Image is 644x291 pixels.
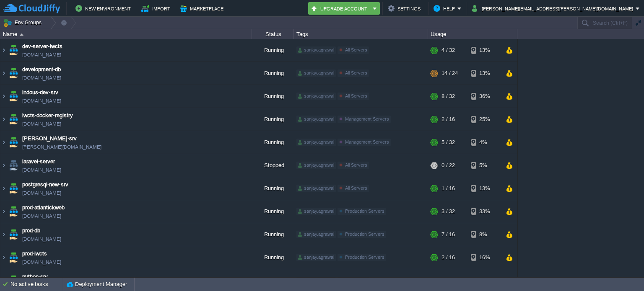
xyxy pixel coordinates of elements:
div: sanjay.agrawal [296,254,336,261]
div: 4 / 32 [441,39,455,62]
div: Tags [294,29,428,39]
span: [DOMAIN_NAME] [22,258,61,266]
span: [DOMAIN_NAME] [22,189,61,197]
div: sanjay.agrawal [296,93,336,100]
div: sanjay.agrawal [296,139,336,146]
img: AMDAwAAAACH5BAEAAAAALAAAAAABAAEAAAICRAEAOw== [0,154,7,177]
img: AMDAwAAAACH5BAEAAAAALAAAAAABAAEAAAICRAEAOw== [8,223,19,246]
a: [PERSON_NAME][DOMAIN_NAME] [22,143,101,151]
span: All Servers [345,47,367,52]
span: [DOMAIN_NAME] [22,235,61,243]
iframe: chat widget [609,258,636,283]
a: prod-db [22,227,40,235]
img: AMDAwAAAACH5BAEAAAAALAAAAAABAAEAAAICRAEAOw== [8,39,19,62]
a: [DOMAIN_NAME] [22,212,61,220]
a: [DOMAIN_NAME] [22,51,61,59]
div: Running [252,223,294,246]
img: AMDAwAAAACH5BAEAAAAALAAAAAABAAEAAAICRAEAOw== [0,62,7,85]
div: 2 / 16 [441,108,455,131]
img: AMDAwAAAACH5BAEAAAAALAAAAAABAAEAAAICRAEAOw== [0,39,7,62]
div: 13% [471,177,498,200]
div: Running [252,200,294,223]
img: AMDAwAAAACH5BAEAAAAALAAAAAABAAEAAAICRAEAOw== [8,85,19,108]
div: Usage [428,29,517,39]
div: No active tasks [10,278,63,291]
div: 7 / 16 [441,223,455,246]
span: python-srv [22,273,48,281]
div: 3 / 32 [441,200,455,223]
div: sanjay.agrawal [296,162,336,169]
button: [PERSON_NAME][EMAIL_ADDRESS][PERSON_NAME][DOMAIN_NAME] [472,3,636,13]
a: [PERSON_NAME]-srv [22,134,77,143]
img: AMDAwAAAACH5BAEAAAAALAAAAAABAAEAAAICRAEAOw== [20,33,23,36]
div: 13% [471,39,498,62]
span: Production Servers [345,209,384,214]
div: 5 / 32 [441,131,455,154]
button: Upgrade Account [311,3,370,13]
div: 13% [471,62,498,85]
a: prod-iwcts [22,250,47,258]
img: AMDAwAAAACH5BAEAAAAALAAAAAABAAEAAAICRAEAOw== [8,177,19,200]
div: 36% [471,85,498,108]
img: AMDAwAAAACH5BAEAAAAALAAAAAABAAEAAAICRAEAOw== [8,200,19,223]
div: sanjay.agrawal [296,208,336,215]
img: AMDAwAAAACH5BAEAAAAALAAAAAABAAEAAAICRAEAOw== [0,177,7,200]
span: [DOMAIN_NAME] [22,74,61,82]
span: All Servers [345,185,367,191]
div: 4% [471,131,498,154]
div: Running [252,62,294,85]
div: Running [252,131,294,154]
a: dev-server-iwcts [22,42,62,51]
div: Running [252,177,294,200]
span: Production Servers [345,255,384,260]
div: 14 / 24 [441,62,458,85]
div: 2 / 16 [441,246,455,269]
span: Management Servers [345,139,389,144]
div: 8 / 32 [441,85,455,108]
div: Running [252,39,294,62]
button: Deployment Manager [67,280,127,288]
div: Running [252,85,294,108]
div: 25% [471,108,498,131]
div: Status [252,29,293,39]
img: AMDAwAAAACH5BAEAAAAALAAAAAABAAEAAAICRAEAOw== [0,131,7,154]
img: AMDAwAAAACH5BAEAAAAALAAAAAABAAEAAAICRAEAOw== [8,154,19,177]
button: Import [141,3,173,13]
a: laravel-server [22,157,55,166]
span: All Servers [345,70,367,75]
a: prod-atlantickweb [22,203,65,212]
a: postgresql-new-srv [22,180,68,189]
div: Running [252,246,294,269]
button: Help [434,3,457,13]
div: sanjay.agrawal [296,46,336,54]
div: 33% [471,200,498,223]
img: AMDAwAAAACH5BAEAAAAALAAAAAABAAEAAAICRAEAOw== [0,85,7,108]
button: Marketplace [180,3,226,13]
div: 1 / 16 [441,177,455,200]
img: AMDAwAAAACH5BAEAAAAALAAAAAABAAEAAAICRAEAOw== [8,62,19,85]
div: sanjay.agrawal [296,116,336,123]
span: All Servers [345,162,367,167]
img: AMDAwAAAACH5BAEAAAAALAAAAAABAAEAAAICRAEAOw== [8,108,19,131]
div: 0 / 22 [441,154,455,177]
div: 16% [471,246,498,269]
span: [DOMAIN_NAME] [22,120,61,128]
div: sanjay.agrawal [296,231,336,238]
img: AMDAwAAAACH5BAEAAAAALAAAAAABAAEAAAICRAEAOw== [0,200,7,223]
img: AMDAwAAAACH5BAEAAAAALAAAAAABAAEAAAICRAEAOw== [8,246,19,269]
img: AMDAwAAAACH5BAEAAAAALAAAAAABAAEAAAICRAEAOw== [0,246,7,269]
div: sanjay.agrawal [296,277,336,284]
a: iwcts-docker-registry [22,111,73,120]
div: 5% [471,154,498,177]
a: development-db [22,65,61,74]
a: indous-dev-srv [22,88,58,97]
img: CloudJiffy [3,3,60,14]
